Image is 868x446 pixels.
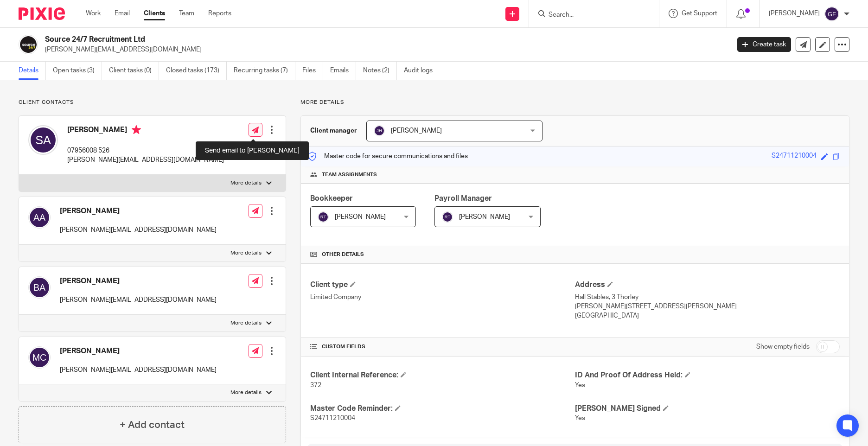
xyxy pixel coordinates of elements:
input: Search [548,11,631,19]
span: Payroll Manager [434,195,492,202]
p: More details [230,389,262,396]
h4: [PERSON_NAME] [60,346,217,356]
img: svg%3E [318,211,329,223]
img: source-logo.png [19,35,38,54]
a: Emails [330,62,356,80]
a: Files [302,62,323,80]
p: 07956008 526 [67,146,224,155]
p: More details [230,319,262,327]
a: Recurring tasks (7) [234,62,295,80]
a: Work [86,9,101,18]
i: Primary [132,125,141,134]
img: svg%3E [28,206,51,229]
span: Yes [575,382,585,389]
a: Client tasks (0) [109,62,159,80]
p: Hall Stables, 3 Thorley [575,293,840,302]
img: svg%3E [374,125,385,136]
p: [GEOGRAPHIC_DATA] [575,311,840,320]
h4: [PERSON_NAME] [67,125,224,137]
span: S24711210004 [310,415,355,421]
p: Master code for secure communications and files [308,152,468,161]
img: svg%3E [442,211,453,223]
h4: [PERSON_NAME] [60,206,217,216]
img: Pixie [19,7,65,20]
p: More details [230,249,262,257]
span: Other details [322,251,364,258]
label: Show empty fields [756,342,810,351]
span: Yes [575,415,585,421]
span: Team assignments [322,171,377,178]
h3: Client manager [310,126,357,135]
a: Clients [144,9,165,18]
h4: [PERSON_NAME] Signed [575,404,840,414]
div: S24711210004 [772,151,817,162]
img: svg%3E [824,6,839,21]
span: [PERSON_NAME] [459,214,510,220]
a: Team [179,9,194,18]
p: [PERSON_NAME][EMAIL_ADDRESS][DOMAIN_NAME] [67,155,224,165]
h4: ID And Proof Of Address Held: [575,370,840,380]
p: [PERSON_NAME][STREET_ADDRESS][PERSON_NAME] [575,302,840,311]
h4: Master Code Reminder: [310,404,575,414]
p: [PERSON_NAME][EMAIL_ADDRESS][DOMAIN_NAME] [60,365,217,375]
p: [PERSON_NAME] [769,9,820,18]
a: Audit logs [404,62,440,80]
h2: Source 24/7 Recruitment Ltd [45,35,587,45]
img: svg%3E [28,276,51,299]
h4: + Add contact [120,418,185,432]
p: [PERSON_NAME][EMAIL_ADDRESS][DOMAIN_NAME] [60,295,217,305]
p: Client contacts [19,99,286,106]
span: Bookkeeper [310,195,353,202]
p: [PERSON_NAME][EMAIL_ADDRESS][DOMAIN_NAME] [45,45,723,54]
a: Create task [737,37,791,52]
a: Notes (2) [363,62,397,80]
span: Get Support [682,10,717,17]
img: svg%3E [28,346,51,369]
p: More details [230,179,262,187]
p: [PERSON_NAME][EMAIL_ADDRESS][DOMAIN_NAME] [60,225,217,235]
span: [PERSON_NAME] [391,127,442,134]
img: svg%3E [28,125,58,155]
a: Email [115,9,130,18]
h4: Address [575,280,840,290]
a: Reports [208,9,231,18]
h4: Client Internal Reference: [310,370,575,380]
p: Limited Company [310,293,575,302]
h4: Client type [310,280,575,290]
h4: CUSTOM FIELDS [310,343,575,350]
a: Open tasks (3) [53,62,102,80]
span: 372 [310,382,321,389]
a: Closed tasks (173) [166,62,227,80]
span: [PERSON_NAME] [335,214,386,220]
p: More details [300,99,849,106]
h4: [PERSON_NAME] [60,276,217,286]
a: Details [19,62,46,80]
